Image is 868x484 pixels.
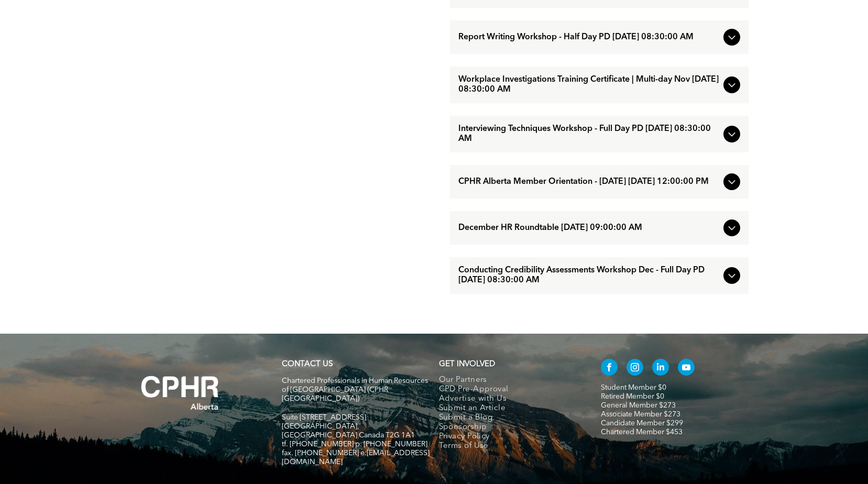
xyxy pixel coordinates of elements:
a: Retired Member $0 [601,393,664,400]
span: December HR Roundtable [DATE] 09:00:00 AM [458,223,719,233]
span: CPHR Alberta Member Orientation - [DATE] [DATE] 12:00:00 PM [458,177,719,187]
span: Interviewing Techniques Workshop - Full Day PD [DATE] 08:30:00 AM [458,124,719,144]
a: Submit a Blog [439,413,579,423]
span: Report Writing Workshop - Half Day PD [DATE] 08:30:00 AM [458,32,719,42]
span: fax. [PHONE_NUMBER] e:[EMAIL_ADDRESS][DOMAIN_NAME] [282,449,430,466]
a: facebook [601,359,618,378]
span: GET INVOLVED [439,360,495,368]
span: Suite [STREET_ADDRESS] [282,414,366,421]
a: General Member $273 [601,402,676,409]
a: youtube [678,359,695,378]
a: Student Member $0 [601,384,666,391]
img: A white background with a few lines on it [120,355,240,431]
a: CONTACT US [282,360,333,368]
span: Conducting Credibility Assessments Workshop Dec - Full Day PD [DATE] 08:30:00 AM [458,266,719,285]
span: [GEOGRAPHIC_DATA], [GEOGRAPHIC_DATA] Canada T2G 1A1 [282,423,415,439]
a: Candidate Member $299 [601,420,683,427]
span: Chartered Professionals in Human Resources of [GEOGRAPHIC_DATA] (CPHR [GEOGRAPHIC_DATA]) [282,377,428,402]
a: Terms of Use [439,442,579,451]
a: Our Partners [439,376,579,385]
a: linkedin [652,359,669,378]
span: Workplace Investigations Training Certificate | Multi-day Nov [DATE] 08:30:00 AM [458,75,719,95]
a: Privacy Policy [439,432,579,442]
a: Associate Member $273 [601,411,680,418]
span: tf. [PHONE_NUMBER] p. [PHONE_NUMBER] [282,441,427,448]
a: Sponsorship [439,423,579,432]
a: instagram [627,359,643,378]
a: Advertise with Us [439,394,579,404]
a: Submit an Article [439,404,579,413]
a: Chartered Member $453 [601,428,683,436]
a: CPD Pre-Approval [439,385,579,394]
